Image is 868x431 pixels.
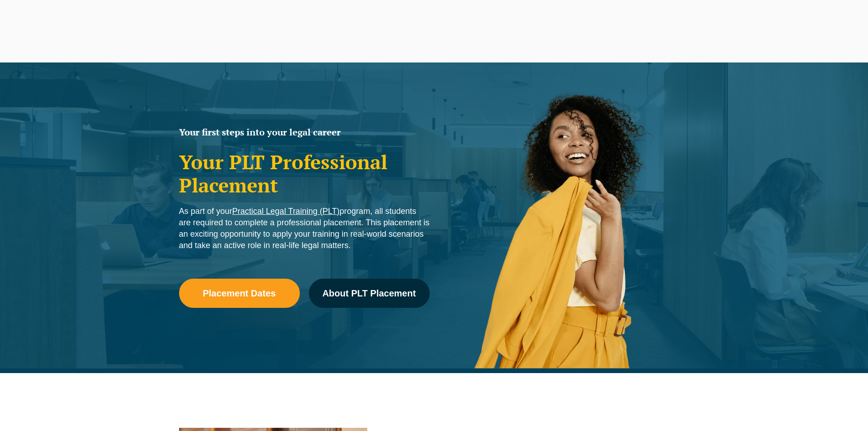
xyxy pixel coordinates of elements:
a: About PLT Placement [309,279,430,308]
h1: Your PLT Professional Placement [179,151,430,197]
a: Placement Dates [179,279,300,308]
h2: Your first steps into your legal career [179,128,430,137]
span: Placement Dates [203,289,276,298]
span: As part of your program, all students are required to complete a professional placement. This pla... [179,207,430,250]
a: Practical Legal Training (PLT) [232,207,340,216]
span: About PLT Placement [322,289,416,298]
